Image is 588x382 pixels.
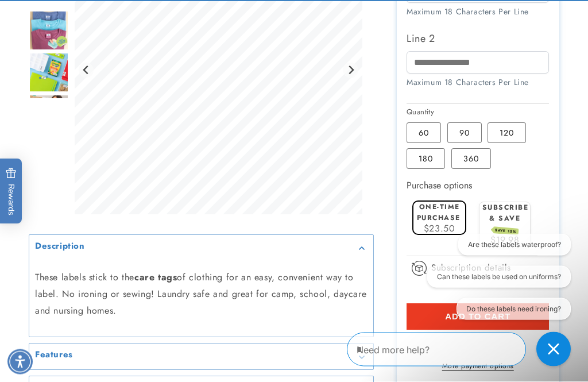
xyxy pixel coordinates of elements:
[482,203,529,235] label: Subscribe & save
[7,349,33,375] div: Accessibility Menu
[29,94,69,134] img: Stick N' Wear® Labels - Label Land
[29,235,373,261] summary: Description
[347,328,577,371] iframe: Gorgias Floating Chat
[29,344,373,370] summary: Features
[134,271,177,284] strong: care tags
[79,63,94,79] button: Previous slide
[407,149,445,169] label: 180
[407,6,549,18] div: Maximum 18 Characters Per Line
[6,168,17,215] span: Rewards
[493,227,519,236] span: SAVE 15%
[29,94,69,134] div: Go to slide 6
[343,63,358,79] button: Next slide
[407,179,472,192] label: Purchase options
[407,304,549,330] button: Add to cart
[29,52,69,92] img: Stick N' Wear® Labels - Label Land
[407,77,549,89] div: Maximum 18 Characters Per Line
[411,234,577,330] iframe: Gorgias live chat conversation starters
[407,123,441,144] label: 60
[29,52,69,92] div: Go to slide 5
[35,270,367,319] p: These labels stick to the of clothing for an easy, convenient way to label. No ironing or sewing!...
[451,149,491,169] label: 360
[407,30,549,48] label: Line 2
[29,10,69,51] img: Stick N' Wear® Labels - Label Land
[424,222,455,236] span: $23.50
[29,10,69,51] div: Go to slide 4
[9,290,145,325] iframe: Sign Up via Text for Offers
[417,202,461,223] label: One-time purchase
[407,107,435,118] legend: Quantity
[447,123,482,144] label: 90
[35,241,85,252] h2: Description
[488,123,526,144] label: 120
